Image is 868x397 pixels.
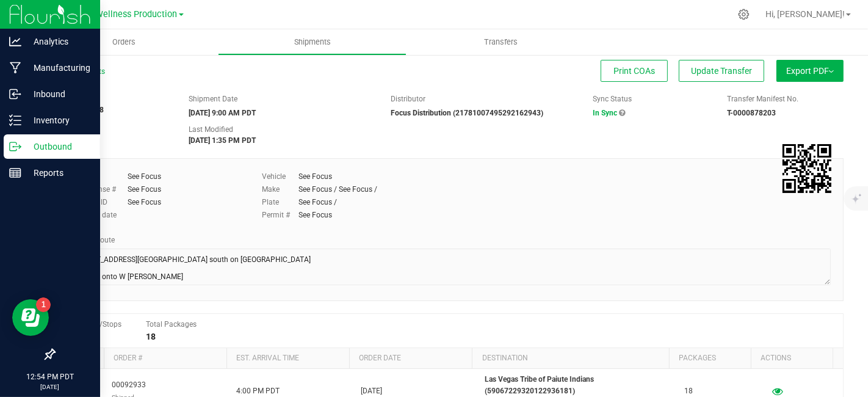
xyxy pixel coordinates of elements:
[751,348,833,369] th: Actions
[262,171,299,182] label: Vehicle
[9,35,21,48] inline-svg: Analytics
[9,140,21,153] inline-svg: Outbound
[691,66,752,76] span: Update Transfer
[9,114,21,126] inline-svg: Inventory
[278,37,347,48] span: Shipments
[5,371,95,382] p: 12:54 PM PDT
[727,93,798,104] label: Transfer Manifest No.
[21,139,95,154] p: Outbound
[12,299,49,336] iframe: Resource center
[472,348,668,369] th: Destination
[262,184,299,195] label: Make
[96,37,152,48] span: Orders
[128,171,161,182] div: See Focus
[29,29,218,55] a: Orders
[783,144,831,193] qrcode: 20250805-008
[189,136,256,145] strong: [DATE] 1:35 PM PDT
[9,88,21,100] inline-svg: Inbound
[485,374,670,397] p: Las Vegas Tribe of Paiute Indians (59067229320122936181)
[104,348,226,369] th: Order #
[36,297,51,312] iframe: Resource center unread badge
[9,167,21,179] inline-svg: Reports
[601,60,668,82] button: Print COAs
[299,209,333,220] div: See Focus
[21,166,95,180] p: Reports
[593,109,617,117] span: In Sync
[189,124,233,135] label: Last Modified
[391,93,425,104] label: Distributor
[146,320,197,329] span: Total Packages
[736,9,751,20] div: Manage settings
[776,60,844,82] button: Export PDF
[679,60,764,82] button: Update Transfer
[593,93,632,104] label: Sync Status
[21,34,95,49] p: Analytics
[5,382,95,392] p: [DATE]
[299,184,378,195] div: See Focus / See Focus /
[21,87,95,101] p: Inbound
[189,109,256,117] strong: [DATE] 9:00 AM PDT
[299,197,338,208] div: See Focus /
[66,9,178,20] span: Polaris Wellness Production
[765,9,845,19] span: Hi, [PERSON_NAME]!
[786,66,834,76] span: Export PDF
[727,109,776,117] strong: T-0000878203
[128,197,161,208] div: See Focus
[21,60,95,75] p: Manufacturing
[783,144,831,193] img: Scan me!
[613,66,655,76] span: Print COAs
[21,113,95,128] p: Inventory
[684,385,693,397] span: 18
[468,37,534,48] span: Transfers
[236,385,280,397] span: 4:00 PM PDT
[146,332,156,341] strong: 18
[299,171,333,182] div: See Focus
[262,197,299,208] label: Plate
[669,348,751,369] th: Packages
[391,109,543,117] strong: Focus Distribution (21781007495292162943)
[218,29,407,55] a: Shipments
[54,93,170,104] span: Shipment #
[226,348,349,369] th: Est. arrival time
[407,29,595,55] a: Transfers
[9,62,21,74] inline-svg: Manufacturing
[189,93,237,104] label: Shipment Date
[361,385,382,397] span: [DATE]
[262,209,299,220] label: Permit #
[349,348,472,369] th: Order date
[128,184,161,195] div: See Focus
